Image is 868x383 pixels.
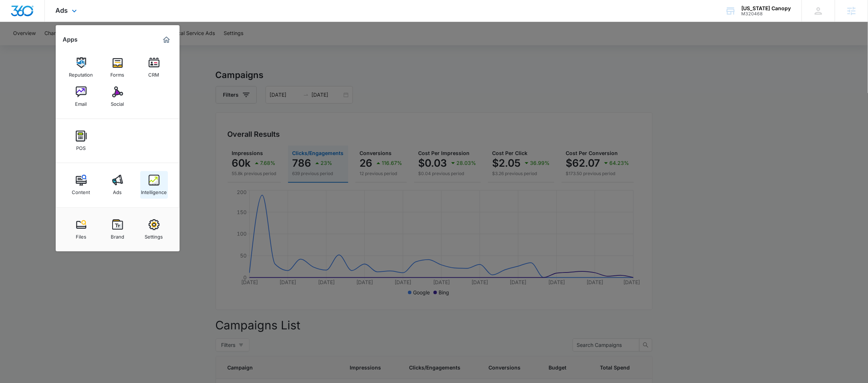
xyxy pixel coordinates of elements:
h2: Apps [63,36,78,43]
a: Settings [140,216,168,243]
div: Social [111,97,124,107]
a: Files [67,216,95,243]
a: Ads [104,171,131,199]
div: Ads [113,186,122,195]
a: POS [67,127,95,155]
div: account id [742,11,791,16]
a: Brand [104,216,131,243]
div: Settings [145,230,163,240]
div: Files [76,230,86,240]
a: Email [67,83,95,111]
a: Forms [104,54,131,81]
div: Intelligence [141,186,167,195]
a: Social [104,83,131,111]
a: Content [67,171,95,199]
div: Reputation [69,68,93,78]
div: Brand [111,230,124,240]
div: account name [742,5,791,11]
span: Ads [56,7,68,14]
a: Marketing 360® Dashboard [161,34,172,46]
a: Intelligence [140,171,168,199]
a: CRM [140,54,168,81]
div: CRM [149,68,160,78]
div: Content [72,186,90,195]
div: Email [75,97,87,107]
div: POS [76,142,86,151]
div: Forms [111,68,125,78]
a: Reputation [67,54,95,81]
